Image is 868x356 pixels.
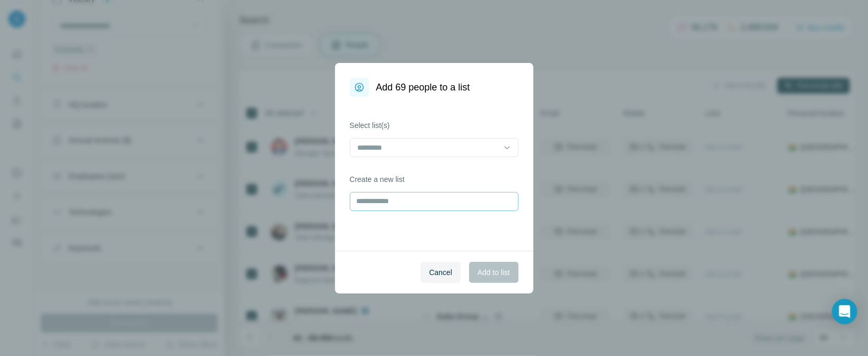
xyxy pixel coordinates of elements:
h1: Add 69 people to a list [376,80,470,95]
button: Cancel [421,262,461,283]
label: Select list(s) [350,120,519,131]
label: Create a new list [350,174,519,185]
div: Open Intercom Messenger [832,299,857,324]
span: Cancel [429,267,452,278]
